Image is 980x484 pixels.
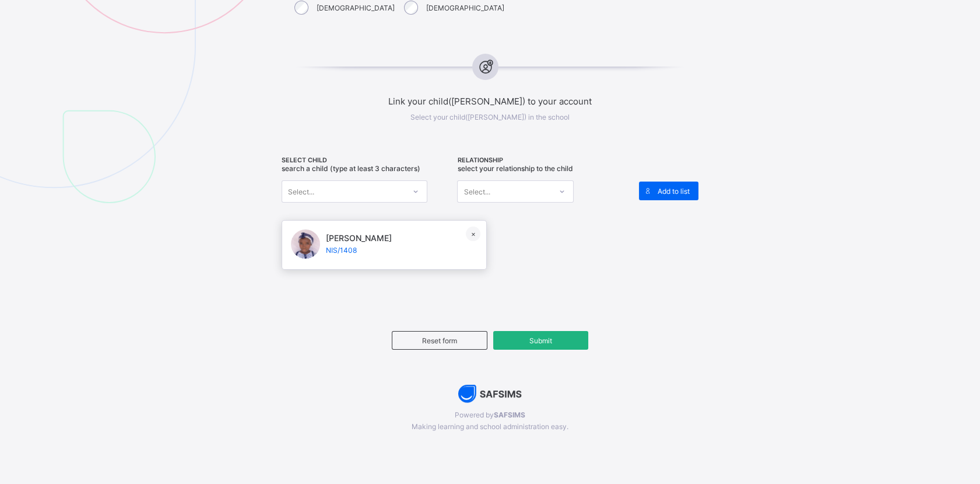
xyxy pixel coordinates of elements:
label: [DEMOGRAPHIC_DATA] [317,4,395,12]
div: Select... [463,180,490,203]
span: NIS/1408 [326,246,392,255]
b: SAFSIMS [494,410,525,419]
span: Link your child([PERSON_NAME]) to your account [245,96,735,107]
span: Select your child([PERSON_NAME]) in the school [410,113,570,121]
span: Search a child (type at least 3 characters) [282,164,420,173]
img: AdK1DDW6R+oPwAAAABJRU5ErkJggg== [458,385,522,403]
span: Select your relationship to the child [457,164,572,173]
label: [DEMOGRAPHIC_DATA] [426,4,504,12]
span: [PERSON_NAME] [326,233,392,243]
span: Reset form [401,336,477,345]
span: Add to list [658,187,690,196]
span: Making learning and school administration easy. [245,422,735,431]
span: SELECT CHILD [282,156,451,164]
div: × [466,227,480,241]
span: RELATIONSHIP [457,156,627,164]
span: Submit [502,336,579,345]
span: Powered by [245,410,735,419]
div: Select... [288,180,314,203]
